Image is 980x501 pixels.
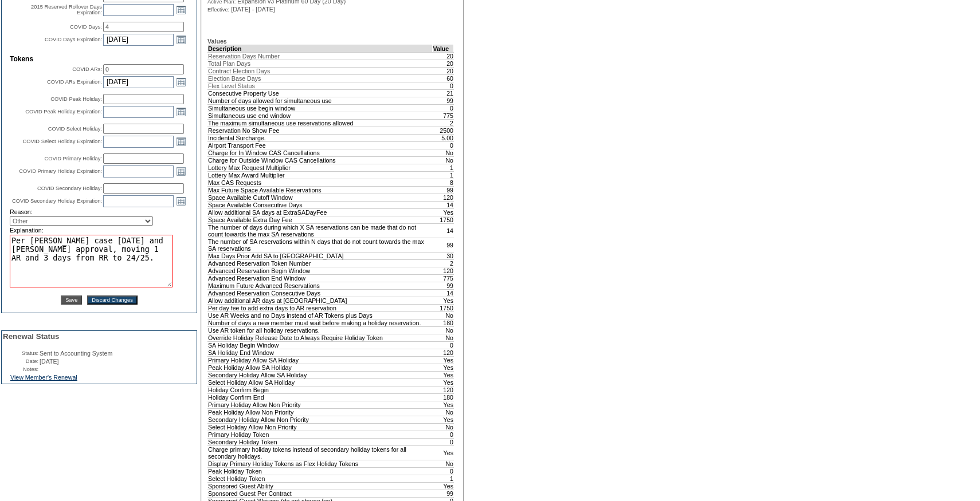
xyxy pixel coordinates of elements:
td: Simultaneous use end window [208,112,433,119]
label: COVID Days Expiration: [45,37,102,42]
span: Flex Level Status [208,82,255,89]
td: 120 [433,349,454,356]
label: COVID Primary Holiday: [44,156,102,161]
td: Sponsored Guest Ability [208,482,433,490]
td: Holiday Confirm End [208,393,433,401]
a: Open the calendar popup. [175,165,187,177]
td: 120 [433,267,454,274]
td: 99 [433,282,454,289]
label: COVID Primary Holiday Expiration: [19,168,102,174]
td: 0 [433,104,454,112]
td: Yes [433,208,454,216]
td: Airport Transport Fee [208,141,433,149]
td: 99 [433,186,454,194]
label: COVID Secondary Holiday Expiration: [12,198,102,204]
td: 120 [433,194,454,201]
td: 60 [433,74,454,82]
td: Space Available Cutoff Window [208,194,433,201]
td: Advanced Reservation Begin Window [208,267,433,274]
td: Max Future Space Available Reservations [208,186,433,194]
td: Maximum Future Advanced Reservations [208,282,433,289]
td: SA Holiday Begin Window [208,341,433,349]
label: COVID ARs Expiration: [47,79,102,85]
td: 0 [433,438,454,445]
button: Discard Changes [87,295,138,305]
td: Simultaneous use begin window [208,104,433,112]
td: Peak Holiday Allow Non Priority [208,408,433,416]
span: Sent to Accounting System [40,350,112,357]
span: Contract Election Days [208,68,270,74]
td: 180 [433,393,454,401]
a: Open the calendar popup. [175,76,187,88]
input: Save [61,295,82,305]
td: Charge for Outside Window CAS Cancellations [208,156,433,164]
td: The number of SA reservations within N days that do not count towards the max SA reservations [208,238,433,252]
td: Advanced Reservation Token Number [208,259,433,267]
td: Primary Holiday Allow Non Priority [208,401,433,408]
td: 99 [433,490,454,497]
td: Status: [3,350,38,357]
label: COVID Secondary Holiday: [37,186,102,191]
td: The number of days during which X SA reservations can be made that do not count towards the max S... [208,223,433,238]
td: Override Holiday Release Date to Always Require Holiday Token [208,334,433,341]
td: Per day fee to add extra days to AR reservation [208,304,433,311]
td: 14 [433,201,454,208]
td: 20 [433,60,454,67]
td: The maximum simultaneous use reservations allowed [208,119,433,127]
td: 0 [433,82,454,89]
td: No [433,311,454,319]
span: [DATE] [40,358,59,365]
td: 14 [433,289,454,297]
a: Open the calendar popup. [175,195,187,207]
b: Values [207,38,227,45]
td: 1 [433,171,454,179]
td: 775 [433,274,454,282]
td: 30 [433,252,454,259]
td: Select Holiday Token [208,475,433,482]
td: Secondary Holiday Token [208,438,433,445]
td: 20 [433,52,454,60]
td: Advanced Reservation End Window [208,274,433,282]
td: Yes [433,364,454,371]
a: View Member's Renewal [10,374,77,381]
td: Yes [433,416,454,423]
td: 8 [433,179,454,186]
td: Primary Holiday Token [208,431,433,438]
td: Secondary Holiday Allow SA Holiday [208,371,433,378]
a: Open the calendar popup. [175,135,187,148]
td: Consecutive Property Use [208,89,433,97]
td: 1 [433,164,454,171]
td: Advanced Reservation Consecutive Days [208,289,433,297]
td: No [433,334,454,341]
td: Yes [433,356,454,364]
td: Tokens [10,55,189,63]
td: Charge primary holiday tokens instead of secondary holiday tokens for all secondary holidays. [208,445,433,460]
td: 21 [433,89,454,97]
td: Peak Holiday Token [208,467,433,475]
label: COVID Peak Holiday: [50,96,102,102]
td: Yes [433,401,454,408]
span: Reservation Days Number [208,53,280,60]
td: Date: [3,358,38,365]
td: 0 [433,431,454,438]
td: 1750 [433,304,454,311]
td: 99 [433,97,454,104]
td: Sponsored Guest Per Contract [208,490,433,497]
span: Total Plan Days [208,60,250,67]
td: 14 [433,223,454,238]
td: No [433,460,454,467]
td: Select Holiday Allow SA Holiday [208,378,433,386]
td: 2 [433,259,454,267]
label: COVID Peak Holiday Expiration: [25,109,102,115]
td: 1750 [433,216,454,223]
td: Reason: [10,208,189,215]
td: 2500 [433,127,454,134]
td: Max Days Prior Add SA to [GEOGRAPHIC_DATA] [208,252,433,259]
a: Open the calendar popup. [175,105,187,118]
td: 1 [433,475,454,482]
td: Charge for In Window CAS Cancellations [208,149,433,156]
td: No [433,326,454,334]
td: Use AR token for all holiday reservations. [208,326,433,334]
td: 5.00 [433,134,454,141]
span: Election Base Days [208,75,261,82]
